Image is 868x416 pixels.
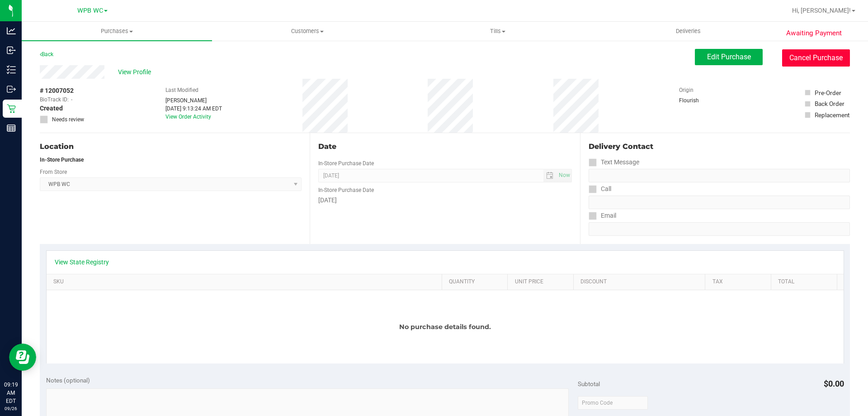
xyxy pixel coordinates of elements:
a: Unit Price [515,278,570,286]
div: Back Order [815,99,844,108]
label: Origin [679,86,693,94]
inline-svg: Inventory [7,65,16,74]
label: Last Modified [165,86,198,94]
strong: In-Store Purchase [40,157,84,163]
span: Customers [212,27,402,35]
a: Tax [712,278,768,286]
a: Total [778,278,833,286]
input: Promo Code [578,396,648,410]
a: Quantity [449,278,504,286]
inline-svg: Retail [7,104,16,113]
div: [PERSON_NAME] [165,96,222,105]
inline-svg: Reports [7,124,16,133]
a: Deliveries [593,22,783,41]
label: In-Store Purchase Date [318,159,374,167]
span: Notes (optional) [46,377,90,384]
div: Delivery Contact [589,141,850,152]
span: Created [40,104,63,113]
inline-svg: Inbound [7,46,16,55]
div: Pre-Order [815,88,841,97]
a: View Order Activity [165,114,211,120]
span: Tills [403,27,592,35]
div: Replacement [815,110,849,120]
span: BioTrack ID: [40,96,69,104]
span: Subtotal [578,380,600,387]
span: Deliveries [664,27,713,35]
span: Needs review [52,115,84,124]
label: From Store [40,168,67,176]
input: Format: (999) 999-9999 [589,169,850,182]
div: Date [318,141,571,152]
button: Cancel Purchase [782,49,850,67]
iframe: Resource center [9,344,36,371]
input: Format: (999) 999-9999 [589,196,850,209]
div: [DATE] [318,196,571,205]
div: [DATE] 9:13:24 AM EDT [165,105,222,113]
span: Edit Purchase [707,53,751,61]
div: Location [40,141,302,152]
inline-svg: Analytics [7,26,16,35]
a: Tills [402,22,593,41]
span: Hi, [PERSON_NAME]! [792,7,851,14]
inline-svg: Outbound [7,85,16,94]
div: Flourish [679,96,724,105]
span: View Profile [118,67,154,77]
span: - [71,96,72,104]
span: WPB WC [77,7,103,14]
a: Discount [580,278,702,286]
button: Edit Purchase [695,49,763,65]
a: View State Registry [55,258,109,267]
p: 09/26 [4,405,18,412]
label: Email [589,209,616,222]
div: No purchase details found. [47,290,844,363]
span: Awaiting Payment [786,28,842,38]
span: $0.00 [824,379,844,388]
a: Back [40,51,53,57]
label: Call [589,182,611,196]
a: Customers [212,22,402,41]
a: Purchases [22,22,212,41]
a: SKU [53,278,438,286]
span: # 12007052 [40,86,74,96]
label: In-Store Purchase Date [318,186,374,194]
p: 09:19 AM EDT [4,381,18,405]
span: Purchases [22,27,212,35]
label: Text Message [589,156,639,169]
